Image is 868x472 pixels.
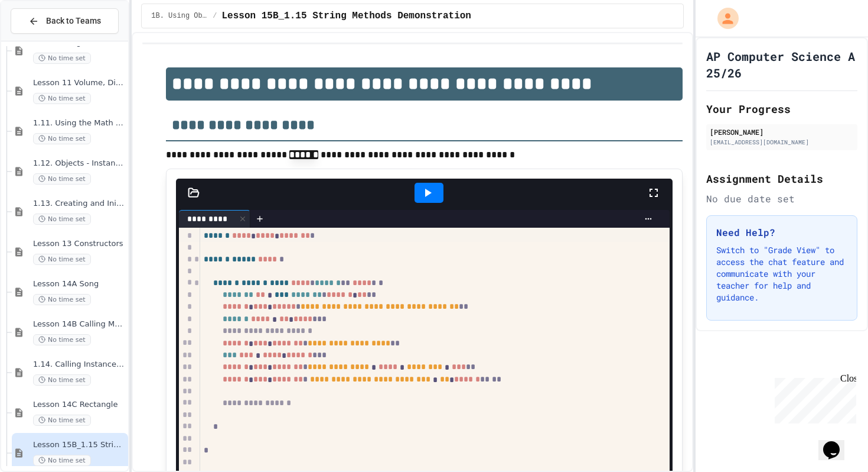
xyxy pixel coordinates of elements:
[33,173,91,185] span: No time set
[33,374,91,386] span: No time set
[710,138,854,147] div: [EMAIL_ADDRESS][DOMAIN_NAME]
[33,319,126,329] span: Lesson 14B Calling Methods with Parameters
[706,170,857,187] h2: Assignment Details
[716,244,847,303] p: Switch to "Grade View" to access the chat feature and communicate with your teacher for help and ...
[33,415,91,426] span: No time set
[33,159,126,169] span: 1.12. Objects - Instances of Classes
[33,53,91,64] span: No time set
[33,400,126,410] span: Lesson 14C Rectangle
[151,11,208,21] span: 1B. Using Objects and Methods
[706,101,857,117] h2: Your Progress
[33,279,126,289] span: Lesson 14A Song
[33,360,126,370] span: 1.14. Calling Instance Methods
[33,78,126,88] span: Lesson 11 Volume, Distance, & Quadratic Formula
[5,5,81,75] div: Chat with us now!Close
[33,239,126,249] span: Lesson 13 Constructors
[33,334,91,345] span: No time set
[33,118,126,128] span: 1.11. Using the Math Class
[33,294,91,305] span: No time set
[33,199,126,209] span: 1.13. Creating and Initializing Objects: Constructors
[11,8,119,34] button: Back to Teams
[716,225,847,240] h3: Need Help?
[33,133,91,144] span: No time set
[818,425,856,460] iframe: chat widget
[213,11,217,21] span: /
[710,127,854,137] div: [PERSON_NAME]
[705,5,742,32] div: My Account
[33,455,91,466] span: No time set
[706,48,857,81] h1: AP Computer Science A 25/26
[33,254,91,265] span: No time set
[706,192,857,206] div: No due date set
[33,93,91,104] span: No time set
[33,214,91,225] span: No time set
[33,440,126,450] span: Lesson 15B_1.15 String Methods Demonstration
[46,15,101,27] span: Back to Teams
[770,373,856,423] iframe: chat widget
[222,9,471,23] span: Lesson 15B_1.15 String Methods Demonstration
